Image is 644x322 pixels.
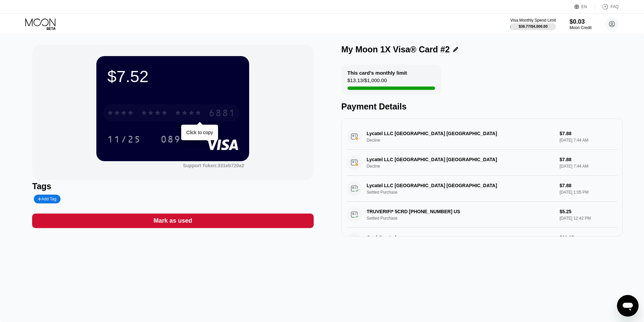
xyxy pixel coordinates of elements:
div: This card’s monthly limit [348,70,407,76]
div: 11/25 [102,131,146,148]
div: Moon Credit [570,25,592,30]
div: $7.52 [107,67,238,86]
div: Mark as used [153,217,192,225]
div: FAQ [611,4,619,9]
div: EN [581,4,587,9]
div: My Moon 1X Visa® Card #2 [341,45,450,54]
div: Mark as used [32,214,313,228]
div: 11/25 [107,135,141,146]
div: $0.03Moon Credit [570,18,592,30]
div: EN [574,3,595,10]
div: Add Tag [38,197,56,201]
div: Click to copy [186,130,213,135]
div: Support Token: 331eb720a2 [183,163,244,168]
div: $0.03 [570,18,592,25]
div: 089 [156,131,186,148]
div: FAQ [595,3,619,10]
div: Visa Monthly Spend Limit [510,18,556,23]
div: 6881 [209,108,236,119]
div: $13.13 / $1,000.00 [348,77,387,86]
div: Payment Details [341,102,623,112]
div: Support Token:331eb720a2 [183,163,244,168]
div: $36.77 / $4,000.00 [519,24,548,28]
div: 089 [161,135,181,146]
div: Visa Monthly Spend Limit$36.77/$4,000.00 [510,18,556,30]
div: Tags [32,181,313,191]
div: Add Tag [34,195,60,203]
iframe: Button to launch messaging window, conversation in progress [617,295,639,317]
